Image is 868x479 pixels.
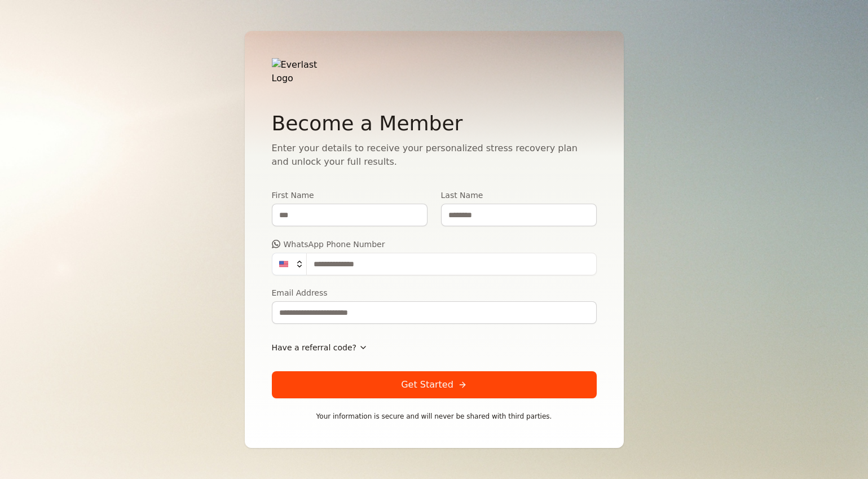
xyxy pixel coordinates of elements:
button: Get Started [272,371,597,398]
label: First Name [272,191,428,199]
div: Get Started [401,378,467,392]
span: Have a referral code? [272,342,356,353]
button: Have a referral code? [272,337,368,358]
h2: Become a Member [272,112,597,135]
p: Your information is secure and will never be shared with third parties. [272,412,597,421]
img: Everlast Logo [272,58,334,85]
label: Email Address [272,289,597,297]
label: WhatsApp Phone Number [272,240,597,248]
p: Enter your details to receive your personalized stress recovery plan and unlock your full results. [272,142,597,169]
label: Last Name [441,191,597,199]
